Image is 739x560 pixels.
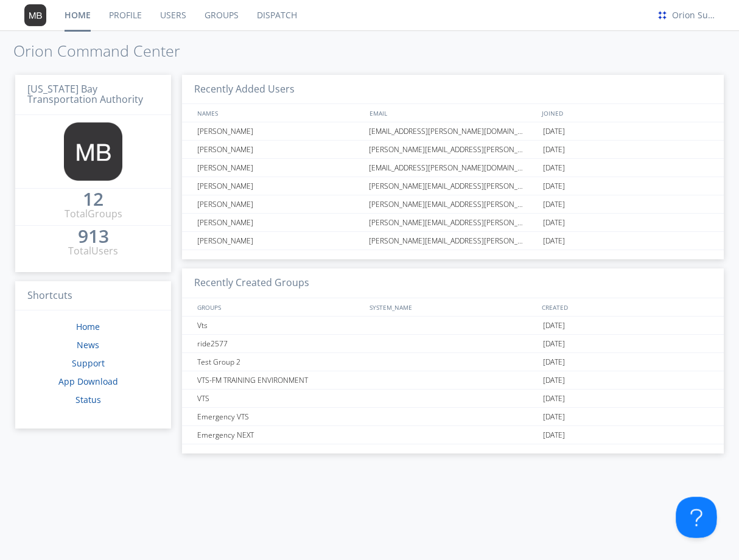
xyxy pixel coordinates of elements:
div: [PERSON_NAME] [194,195,366,213]
div: [PERSON_NAME] [194,214,366,231]
a: ride2577[DATE] [182,335,724,353]
span: [DATE] [543,195,565,214]
div: 913 [78,230,109,242]
div: [PERSON_NAME][EMAIL_ADDRESS][PERSON_NAME][DOMAIN_NAME] [366,195,540,213]
a: [PERSON_NAME][PERSON_NAME][EMAIL_ADDRESS][PERSON_NAME][DOMAIN_NAME][DATE] [182,195,724,214]
span: [DATE] [543,141,565,159]
div: ride2577 [194,335,366,352]
span: [DATE] [543,408,565,426]
div: VTS [194,390,366,407]
div: JOINED [539,104,712,122]
a: [PERSON_NAME][EMAIL_ADDRESS][PERSON_NAME][DOMAIN_NAME][DATE] [182,122,724,141]
div: [EMAIL_ADDRESS][PERSON_NAME][DOMAIN_NAME] [366,159,540,177]
h3: Shortcuts [15,281,171,311]
div: [PERSON_NAME][EMAIL_ADDRESS][PERSON_NAME][DOMAIN_NAME] [366,232,540,250]
img: 373638.png [64,122,122,181]
div: [PERSON_NAME][EMAIL_ADDRESS][PERSON_NAME][DOMAIN_NAME] [366,177,540,195]
img: ecb9e2cea3d84ace8bf4c9269b4bf077 [656,9,669,22]
span: [US_STATE] Bay Transportation Authority [27,82,143,107]
div: [PERSON_NAME] [194,122,366,140]
span: [DATE] [543,390,565,408]
span: [DATE] [543,335,565,353]
h3: Recently Added Users [182,75,724,105]
div: Orion Support [672,9,718,21]
span: [DATE] [543,371,565,390]
span: [DATE] [543,122,565,141]
div: VTS-FM TRAINING ENVIRONMENT [194,371,366,389]
a: Vts[DATE] [182,317,724,335]
div: Total Users [68,244,118,258]
span: [DATE] [543,232,565,250]
a: Test Group 2[DATE] [182,353,724,371]
div: EMAIL [366,104,539,122]
div: [EMAIL_ADDRESS][PERSON_NAME][DOMAIN_NAME] [366,122,540,140]
div: [PERSON_NAME] [194,177,366,195]
span: [DATE] [543,426,565,444]
h3: Recently Created Groups [182,268,724,298]
a: Support [72,357,105,369]
div: [PERSON_NAME] [194,141,366,158]
img: 373638.png [24,4,46,26]
div: [PERSON_NAME] [194,159,366,177]
a: [PERSON_NAME][PERSON_NAME][EMAIL_ADDRESS][PERSON_NAME][DOMAIN_NAME][DATE] [182,177,724,195]
div: SYSTEM_NAME [366,298,539,316]
span: [DATE] [543,353,565,371]
a: VTS[DATE] [182,390,724,408]
span: [DATE] [543,159,565,177]
iframe: Help Scout Beacon - Open [676,497,717,538]
a: [PERSON_NAME][EMAIL_ADDRESS][PERSON_NAME][DOMAIN_NAME][DATE] [182,159,724,177]
div: GROUPS [194,298,363,316]
a: [PERSON_NAME][PERSON_NAME][EMAIL_ADDRESS][PERSON_NAME][DOMAIN_NAME][DATE] [182,214,724,232]
span: [DATE] [543,214,565,232]
a: Emergency VTS[DATE] [182,408,724,426]
a: App Download [58,376,118,387]
a: Emergency NEXT[DATE] [182,426,724,444]
div: Test Group 2 [194,353,366,371]
a: 913 [78,230,109,244]
div: 12 [83,193,103,205]
div: [PERSON_NAME][EMAIL_ADDRESS][PERSON_NAME][DOMAIN_NAME] [366,141,540,158]
div: [PERSON_NAME] [194,232,366,250]
div: NAMES [194,104,363,122]
div: CREATED [539,298,712,316]
a: 12 [83,193,103,207]
span: [DATE] [543,317,565,335]
div: [PERSON_NAME][EMAIL_ADDRESS][PERSON_NAME][DOMAIN_NAME] [366,214,540,231]
a: Home [76,321,100,332]
a: Status [75,394,101,405]
a: VTS-FM TRAINING ENVIRONMENT[DATE] [182,371,724,390]
a: News [77,339,99,351]
span: [DATE] [543,177,565,195]
div: Vts [194,317,366,334]
div: Total Groups [65,207,122,221]
a: [PERSON_NAME][PERSON_NAME][EMAIL_ADDRESS][PERSON_NAME][DOMAIN_NAME][DATE] [182,141,724,159]
div: Emergency VTS [194,408,366,425]
a: [PERSON_NAME][PERSON_NAME][EMAIL_ADDRESS][PERSON_NAME][DOMAIN_NAME][DATE] [182,232,724,250]
div: Emergency NEXT [194,426,366,444]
